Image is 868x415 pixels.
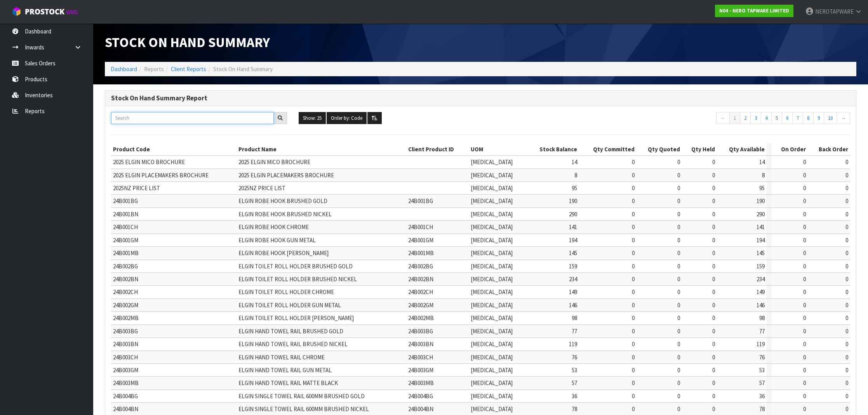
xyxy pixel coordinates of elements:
[845,405,848,413] span: 0
[677,236,680,244] span: 0
[408,263,433,270] span: 24B002BG
[677,288,680,296] span: 0
[757,223,765,231] span: 141
[803,184,806,192] span: 0
[712,366,715,374] span: 0
[632,249,635,257] span: 0
[25,7,64,17] span: ProStock
[408,236,433,244] span: 24B001GM
[113,379,139,387] span: 24B003MB
[803,223,806,231] span: 0
[845,236,848,244] span: 0
[845,340,848,348] span: 0
[471,158,513,166] span: [MEDICAL_DATA]
[845,210,848,218] span: 0
[238,275,357,283] span: ELGIN TOILET ROLL HOLDER BRUSHED NICKEL
[845,263,848,270] span: 0
[845,223,848,231] span: 0
[759,354,765,361] span: 76
[144,65,164,73] span: Reports
[759,327,765,335] span: 77
[113,314,139,322] span: 24B002MB
[845,327,848,335] span: 0
[113,236,138,244] span: 24B001GM
[712,314,715,322] span: 0
[238,158,310,166] span: 2025 ELGIN MICO BROCHURE
[803,354,806,361] span: 0
[299,112,326,124] button: Show: 25
[471,314,513,322] span: [MEDICAL_DATA]
[716,112,730,124] a: ←
[113,405,138,413] span: 24B004BN
[815,8,854,15] span: NEROTAPWARE
[408,379,434,387] span: 24B003MB
[111,112,274,124] input: Search
[238,405,369,413] span: ELGIN SINGLE TOWEL RAIL 600MM BRUSHED NICKEL
[759,158,765,166] span: 14
[757,236,765,244] span: 194
[677,379,680,387] span: 0
[632,301,635,309] span: 0
[632,288,635,296] span: 0
[111,95,850,102] h3: Stock On Hand Summary Report
[471,249,513,257] span: [MEDICAL_DATA]
[677,249,680,257] span: 0
[712,379,715,387] span: 0
[408,288,433,296] span: 24B002CH
[572,405,577,413] span: 78
[471,327,513,335] span: [MEDICAL_DATA]
[572,379,577,387] span: 57
[792,112,803,124] a: 7
[759,314,765,322] span: 98
[803,236,806,244] span: 0
[719,7,789,14] strong: N04 - NERO TAPWARE LIMITED
[327,112,367,124] button: Order by: Code
[238,340,348,348] span: ELGIN HAND TOWEL RAIL BRUSHED NICKEL
[757,301,765,309] span: 146
[761,112,772,124] a: 4
[712,223,715,231] span: 0
[471,275,513,283] span: [MEDICAL_DATA]
[677,354,680,361] span: 0
[113,340,138,348] span: 24B003BN
[757,275,765,283] span: 234
[677,223,680,231] span: 0
[471,263,513,270] span: [MEDICAL_DATA]
[845,197,848,205] span: 0
[113,210,138,218] span: 24B001BN
[782,112,793,124] a: 6
[569,210,577,218] span: 290
[677,158,680,166] span: 0
[113,223,138,231] span: 24B001CH
[759,392,765,400] span: 36
[712,301,715,309] span: 0
[471,236,513,244] span: [MEDICAL_DATA]
[66,9,78,16] small: WMS
[238,366,332,374] span: ELGIN HAND TOWEL RAIL GUN METAL
[408,249,434,257] span: 24B001MB
[632,172,635,179] span: 0
[569,288,577,296] span: 149
[677,301,680,309] span: 0
[569,275,577,283] span: 234
[238,327,343,335] span: ELGIN HAND TOWEL RAIL BRUSHED GOLD
[674,112,850,126] nav: Page navigation
[408,275,433,283] span: 24B002BN
[408,392,433,400] span: 24B004BG
[408,366,433,374] span: 24B003GM
[757,263,765,270] span: 159
[740,112,751,124] a: 2
[105,33,270,51] span: Stock On Hand Summary
[757,249,765,257] span: 145
[113,288,138,296] span: 24B002CH
[113,263,138,270] span: 24B002BG
[471,288,513,296] span: [MEDICAL_DATA]
[213,65,273,73] span: Stock On Hand Summary
[677,184,680,192] span: 0
[803,405,806,413] span: 0
[712,184,715,192] span: 0
[111,143,237,156] th: Product Code
[757,288,765,296] span: 149
[113,249,139,257] span: 24B001MB
[677,275,680,283] span: 0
